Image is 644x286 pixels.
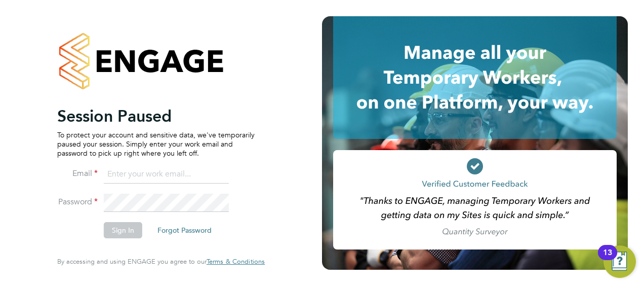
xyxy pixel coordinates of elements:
[149,222,220,238] button: Forgot Password
[207,258,265,266] a: Terms & Conditions
[603,253,612,266] div: 13
[207,257,265,266] span: Terms & Conditions
[57,257,265,266] span: By accessing and using ENGAGE you agree to our
[57,168,98,179] label: Email
[104,165,229,184] input: Enter your work email...
[603,245,636,278] button: Open Resource Center, 13 new notifications
[57,106,255,126] h2: Session Paused
[57,197,98,207] label: Password
[104,222,142,238] button: Sign In
[57,130,255,158] p: To protect your account and sensitive data, we've temporarily paused your session. Simply enter y...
